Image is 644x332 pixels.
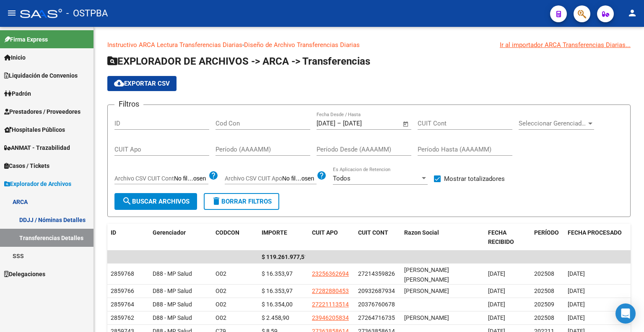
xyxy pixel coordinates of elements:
span: [PERSON_NAME] [404,288,449,294]
span: Liquidación de Convenios [4,71,78,80]
span: Razon Social [404,229,439,236]
span: O02 [216,270,226,277]
span: - OSTPBA [66,4,108,23]
datatable-header-cell: CUIT CONT [355,224,401,251]
span: Buscar Archivos [122,198,190,205]
input: Fecha fin [343,120,384,127]
span: Delegaciones [4,269,45,279]
span: [DATE] [488,301,505,308]
mat-icon: help [317,170,327,180]
span: Prestadores / Proveedores [4,107,80,116]
span: 2859762 [111,314,134,321]
span: D88 - MP Salud [153,301,192,308]
span: Gerenciador [153,229,186,236]
span: $ 16.354,00 [262,301,293,308]
mat-icon: menu [7,8,17,18]
datatable-header-cell: Razon Social [401,224,485,251]
span: 2859766 [111,288,134,294]
span: Borrar Filtros [211,198,272,205]
span: O02 [216,301,226,308]
span: Archivo CSV CUIT Cont [114,175,174,182]
span: 202508 [534,288,554,294]
span: Padrón [4,89,31,98]
button: Exportar CSV [107,76,177,91]
span: Archivo CSV CUIT Apo [225,175,282,182]
span: CUIT APO [312,229,338,236]
button: Buscar Archivos [114,193,197,210]
div: 27264716735 [358,313,395,323]
mat-icon: search [122,196,132,206]
span: O02 [216,288,226,294]
span: – [337,120,341,127]
span: [PERSON_NAME] [404,314,449,321]
span: D88 - MP Salud [153,314,192,321]
span: Exportar CSV [114,80,170,87]
span: 2859764 [111,301,134,308]
span: [DATE] [568,288,585,294]
span: Inicio [4,53,26,62]
input: Archivo CSV CUIT Cont [174,175,208,183]
span: Explorador de Archivos [4,179,71,188]
div: Ir al importador ARCA Transferencias Diarias... [500,40,631,50]
input: Fecha inicio [317,120,335,127]
button: Borrar Filtros [204,193,279,210]
span: 202508 [534,314,554,321]
span: CUIT CONT [358,229,388,236]
span: $ 2.458,90 [262,314,289,321]
a: Instructivo ARCA Lectura Transferencias Diarias [107,41,242,49]
span: O02 [216,314,226,321]
span: IMPORTE [262,229,287,236]
span: Seleccionar Gerenciador [519,120,587,127]
span: Casos / Tickets [4,161,49,170]
span: [DATE] [488,288,505,294]
input: Archivo CSV CUIT Apo [282,175,317,183]
mat-icon: help [208,170,218,180]
datatable-header-cell: FECHA RECIBIDO [485,224,531,251]
span: [DATE] [568,314,585,321]
datatable-header-cell: FECHA PROCESADO [564,224,627,251]
p: - [107,40,631,50]
span: $ 16.353,97 [262,288,293,294]
datatable-header-cell: CODCON [212,224,241,251]
span: Mostrar totalizadores [444,174,505,184]
datatable-header-cell: Gerenciador [149,224,212,251]
span: FECHA PROCESADO [568,229,622,236]
span: PERÍODO [534,229,559,236]
span: [DATE] [568,270,585,277]
span: 23256362694 [312,270,349,277]
span: 23946205834 [312,314,349,321]
span: [PERSON_NAME] [PERSON_NAME] [404,267,449,283]
span: [DATE] [568,301,585,308]
span: [DATE] [488,270,505,277]
span: Firma Express [4,35,48,44]
span: 2859768 [111,270,134,277]
mat-icon: delete [211,196,221,206]
div: Open Intercom Messenger [615,303,636,324]
span: [DATE] [488,314,505,321]
datatable-header-cell: ID [107,224,149,251]
div: 27214359826 [358,269,395,279]
span: D88 - MP Salud [153,270,192,277]
datatable-header-cell: IMPORTE [258,224,309,251]
datatable-header-cell: PERÍODO [531,224,564,251]
span: 27282880453 [312,288,349,294]
div: 20932687934 [358,286,395,296]
span: 202508 [534,270,554,277]
datatable-header-cell: CUIT APO [309,224,355,251]
span: 202509 [534,301,554,308]
span: 27221113514 [312,301,349,308]
button: Open calendar [401,119,411,129]
div: 20376760678 [358,300,395,309]
span: $ 16.353,97 [262,270,293,277]
span: CODCON [216,229,239,236]
span: ID [111,229,116,236]
span: EXPLORADOR DE ARCHIVOS -> ARCA -> Transferencias [107,55,370,67]
span: D88 - MP Salud [153,288,192,294]
span: $ 119.261.977,51 [262,254,308,260]
a: Diseño de Archivo Transferencias Diarias [244,41,360,49]
mat-icon: person [627,8,637,18]
span: FECHA RECIBIDO [488,229,514,246]
span: Todos [333,175,351,182]
span: Hospitales Públicos [4,125,65,134]
span: ANMAT - Trazabilidad [4,143,70,152]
